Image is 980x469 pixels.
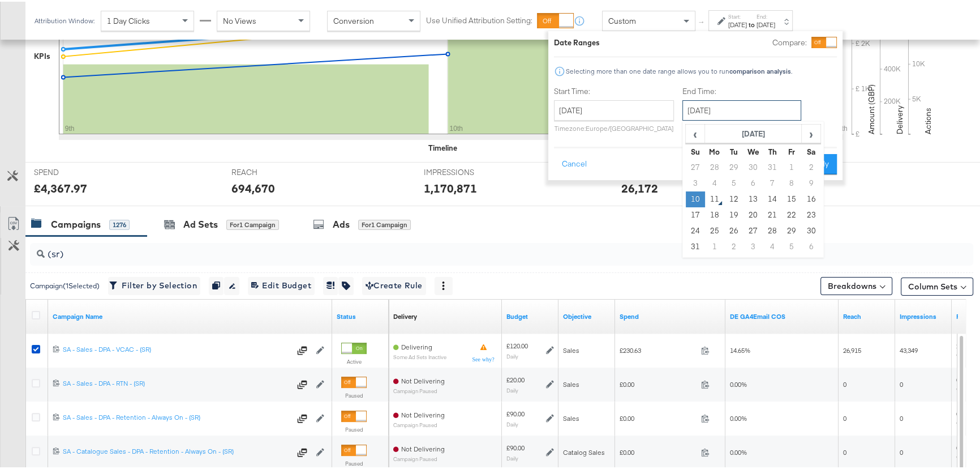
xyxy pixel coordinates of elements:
[563,378,579,387] span: Sales
[743,158,763,174] td: 30
[426,14,532,24] label: Use Unified Attribution Setting:
[705,237,724,253] td: 1
[63,445,290,454] div: SA - Catalogue Sales - DPA - Retention - Always On - (SR)
[563,344,579,353] span: Sales
[686,206,705,221] td: 17
[554,36,600,46] div: Date Ranges
[801,190,820,206] td: 16
[393,454,445,461] sub: Campaign Paused
[866,83,876,133] text: Amount (GBP)
[63,445,290,457] a: SA - Catalogue Sales - DPA - Retention - Always On - (SR)
[843,344,861,353] span: 26,915
[730,412,747,421] span: 0.00%
[251,277,311,291] span: Edit Budget
[724,237,743,253] td: 2
[554,152,595,173] button: Cancel
[393,352,446,359] sub: Some Ad Sets Inactive
[108,275,200,293] button: Filter by Selection
[53,310,328,319] a: Your campaign name.
[565,66,793,74] div: Selecting more than one date range allows you to run .
[554,84,674,95] label: Start Time:
[729,65,791,74] strong: comparison analysis
[506,310,554,319] a: The maximum amount you're willing to spend on your ads, on average each day or over the lifetime ...
[226,218,279,228] div: for 1 Campaign
[362,275,426,293] button: Create Rule
[686,158,705,174] td: 27
[686,142,705,158] th: Su
[620,310,721,319] a: The total amount spent to date.
[801,142,820,158] th: Sa
[782,237,801,253] td: 5
[428,141,457,152] div: Timeline
[183,216,218,229] div: Ad Sets
[34,165,119,176] span: SPEND
[728,11,747,19] label: Start:
[401,341,432,349] span: Delivering
[743,206,763,221] td: 20
[34,15,95,23] div: Attribution Window:
[34,49,50,60] div: KPIs
[763,142,782,158] th: Th
[743,221,763,237] td: 27
[401,443,445,451] span: Not Delivering
[802,123,820,140] span: ›
[620,446,697,455] span: £0.00
[730,344,750,353] span: 14.65%
[724,174,743,190] td: 5
[782,158,801,174] td: 1
[30,279,100,289] div: Campaign ( 1 Selected)
[107,14,150,24] span: 1 Day Clicks
[763,158,782,174] td: 31
[393,310,417,319] a: Reflects the ability of your Ad Campaign to achieve delivery based on ad states, schedule and bud...
[763,221,782,237] td: 28
[757,11,775,19] label: End:
[782,142,801,158] th: Fr
[901,276,973,294] button: Column Sets
[801,174,820,190] td: 9
[109,218,130,228] div: 1276
[63,343,290,352] div: SA - Sales - DPA - VCAC - (SR)
[705,158,724,174] td: 28
[843,378,846,387] span: 0
[366,277,423,291] span: Create Rule
[730,378,747,387] span: 0.00%
[563,446,605,455] span: Catalog Sales
[724,221,743,237] td: 26
[506,408,525,417] div: £90.00
[743,190,763,206] td: 13
[358,218,411,228] div: for 1 Campaign
[424,178,477,195] div: 1,170,871
[506,442,525,451] div: £90.00
[705,206,724,221] td: 18
[506,385,518,392] sub: Daily
[231,165,316,176] span: REACH
[782,190,801,206] td: 15
[743,142,763,158] th: We
[900,344,918,353] span: 43,349
[895,104,905,133] text: Delivery
[763,206,782,221] td: 21
[341,458,367,466] label: Paused
[900,412,903,421] span: 0
[393,386,445,393] sub: Campaign Paused
[923,106,933,133] text: Actions
[743,237,763,253] td: 3
[682,84,806,95] label: End Time:
[393,420,445,427] sub: Campaign Paused
[554,122,674,131] p: Timezone: Europe/[GEOGRAPHIC_DATA]
[728,19,747,28] div: [DATE]
[424,165,509,176] span: IMPRESSIONS
[686,237,705,253] td: 31
[63,343,290,355] a: SA - Sales - DPA - VCAC - (SR)
[801,158,820,174] td: 2
[333,14,374,24] span: Conversion
[223,14,256,24] span: No Views
[705,190,724,206] td: 11
[393,310,417,319] div: Delivery
[337,310,384,319] a: Shows the current state of your Ad Campaign.
[900,310,947,319] a: The number of times your ad was served. On mobile apps an ad is counted as served the first time ...
[506,351,518,358] sub: Daily
[63,377,290,386] div: SA - Sales - DPA - RTN - (SR)
[341,356,367,364] label: Active
[63,411,290,423] a: SA - Sales - DPA - Retention - Always On - (SR)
